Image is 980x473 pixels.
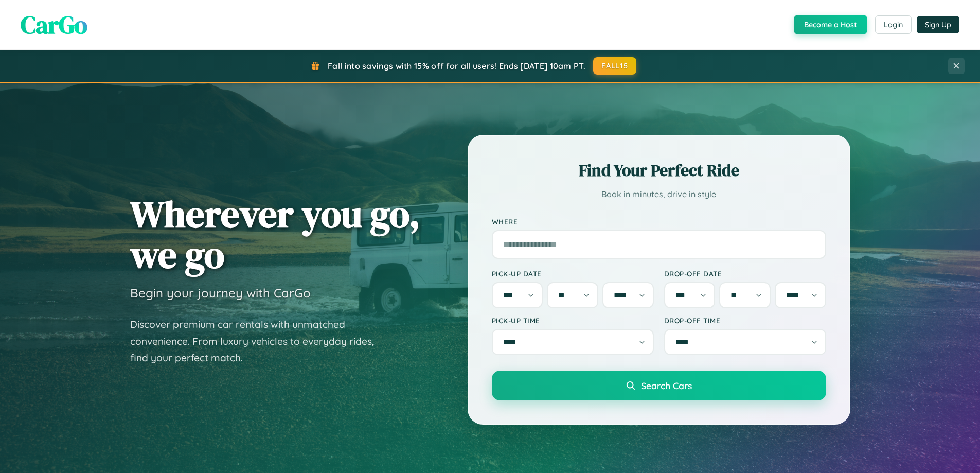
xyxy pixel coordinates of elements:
label: Pick-up Time [492,316,654,325]
button: FALL15 [593,57,636,75]
p: Discover premium car rentals with unmatched convenience. From luxury vehicles to everyday rides, ... [130,316,387,366]
h3: Begin your journey with CarGo [130,285,311,301]
span: Fall into savings with 15% off for all users! Ends [DATE] 10am PT. [328,61,585,71]
label: Where [492,217,826,226]
h1: Wherever you go, we go [130,194,420,275]
span: Search Cars [641,380,692,391]
span: CarGo [21,8,87,42]
label: Pick-up Date [492,269,654,278]
button: Login [875,15,912,34]
label: Drop-off Time [664,316,826,325]
h2: Find Your Perfect Ride [492,159,826,182]
button: Search Cars [492,371,826,400]
p: Book in minutes, drive in style [492,187,826,202]
button: Sign Up [917,16,959,33]
button: Become a Host [794,15,867,34]
label: Drop-off Date [664,269,826,278]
